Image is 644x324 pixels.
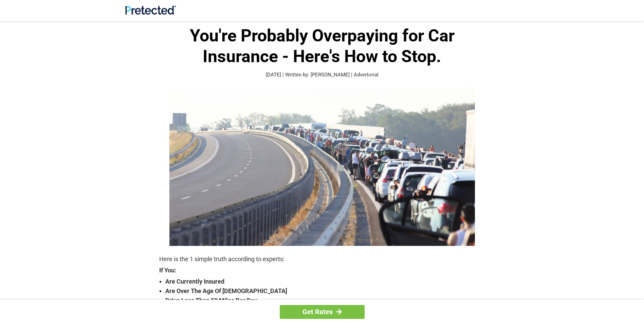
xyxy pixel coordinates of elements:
p: [DATE] | Written by: [PERSON_NAME] | Advertorial [159,71,485,79]
strong: If You: [159,267,485,273]
strong: Are Over The Age Of [DEMOGRAPHIC_DATA] [165,286,485,296]
a: Site Logo [125,10,176,16]
h1: You're Probably Overpaying for Car Insurance - Here's How to Stop. [159,25,485,67]
img: Site Logo [125,5,176,15]
strong: Drive Less Than 50 Miles Per Day [165,296,485,305]
a: Get Rates [280,305,365,319]
strong: Are Currently Insured [165,277,485,286]
p: Here is the 1 simple truth according to experts: [159,254,485,264]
